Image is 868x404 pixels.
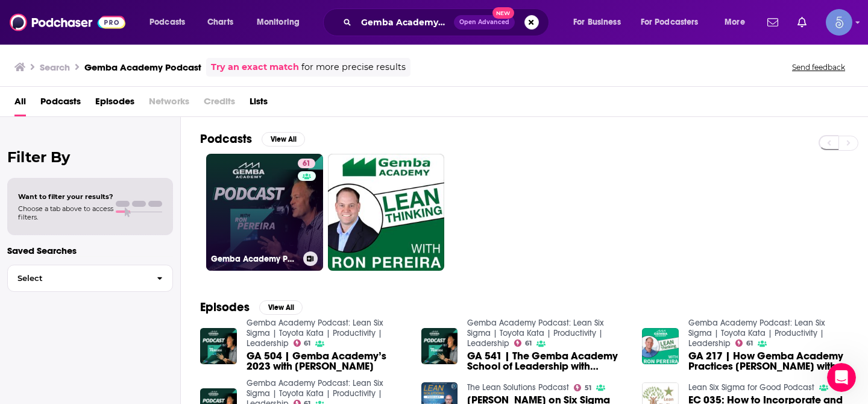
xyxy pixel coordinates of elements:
span: Credits [204,92,235,116]
h3: Search [40,62,70,73]
a: 61 [294,339,311,347]
a: Lean Six Sigma for Good Podcast [688,382,814,393]
button: open menu [248,13,315,32]
a: Lists [250,92,268,116]
a: GA 541 | The Gemba Academy School of Leadership with Ron Pereira [467,351,627,371]
button: Open AdvancedNew [454,15,515,30]
h3: Gemba Academy Podcast: Lean Six Sigma | Toyota Kata | Productivity | Leadership [211,254,298,264]
button: open menu [141,13,201,32]
a: 51 [574,384,591,391]
a: Show notifications dropdown [793,12,811,33]
a: Try an exact match [211,60,299,74]
button: View All [259,300,303,315]
a: GA 504 | Gemba Academy’s 2023 with Ron Pereira [247,351,407,371]
a: GA 217 | How Gemba Academy Practices Lean with Leslie Moles and Jennifer Scott [688,351,849,371]
span: 61 [304,341,310,346]
a: 61 [514,339,532,347]
span: Charts [207,14,233,31]
button: open menu [565,13,636,32]
span: Choose a tab above to access filters. [18,204,113,221]
a: Gemba Academy Podcast: Lean Six Sigma | Toyota Kata | Productivity | Leadership [467,318,604,349]
span: For Business [573,14,621,31]
button: View All [262,132,305,147]
span: Networks [149,92,189,116]
button: Send feedback [788,62,849,72]
img: GA 504 | Gemba Academy’s 2023 with Ron Pereira [200,328,237,365]
a: 61Gemba Academy Podcast: Lean Six Sigma | Toyota Kata | Productivity | Leadership [206,154,323,271]
span: Podcasts [149,14,185,31]
span: Select [8,274,147,282]
h2: Podcasts [200,131,252,147]
img: GA 217 | How Gemba Academy Practices Lean with Leslie Moles and Jennifer Scott [642,328,679,365]
span: 61 [746,341,753,346]
a: PodcastsView All [200,131,305,147]
iframe: Intercom live chat [827,363,856,392]
span: For Podcasters [641,14,699,31]
a: The Lean Solutions Podcast [467,382,569,393]
span: 61 [525,341,532,346]
h2: Filter By [7,148,173,166]
button: open menu [716,13,760,32]
span: Open Advanced [459,19,509,25]
span: GA 541 | The Gemba Academy School of Leadership with [PERSON_NAME] [467,351,627,371]
input: Search podcasts, credits, & more... [356,13,454,32]
a: EpisodesView All [200,300,303,315]
button: Select [7,265,173,292]
a: Episodes [95,92,134,116]
span: GA 504 | Gemba Academy’s 2023 with [PERSON_NAME] [247,351,407,371]
button: Show profile menu [826,9,852,36]
a: All [14,92,26,116]
span: for more precise results [301,60,406,74]
img: User Profile [826,9,852,36]
div: Search podcasts, credits, & more... [335,8,561,36]
span: 51 [585,385,591,391]
a: Podcasts [40,92,81,116]
span: Monitoring [257,14,300,31]
a: Gemba Academy Podcast: Lean Six Sigma | Toyota Kata | Productivity | Leadership [688,318,825,349]
a: 61 [298,159,315,168]
button: open menu [633,13,716,32]
span: Want to filter your results? [18,192,113,201]
a: Show notifications dropdown [763,12,783,33]
a: Charts [200,13,241,32]
p: Saved Searches [7,245,173,256]
a: 61 [735,339,753,347]
h3: Gemba Academy Podcast [84,62,201,73]
span: More [725,14,745,31]
a: Gemba Academy Podcast: Lean Six Sigma | Toyota Kata | Productivity | Leadership [247,318,383,349]
span: New [492,7,514,19]
span: Logged in as Spiral5-G1 [826,9,852,36]
span: GA 217 | How Gemba Academy Practices [PERSON_NAME] with [PERSON_NAME] and [PERSON_NAME] [688,351,849,371]
img: GA 541 | The Gemba Academy School of Leadership with Ron Pereira [421,328,458,365]
span: 61 [303,158,310,170]
h2: Episodes [200,300,250,315]
img: Podchaser - Follow, Share and Rate Podcasts [10,11,125,34]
